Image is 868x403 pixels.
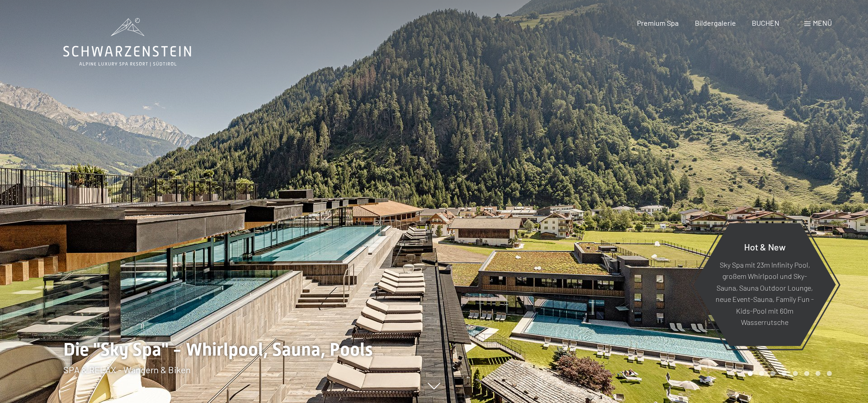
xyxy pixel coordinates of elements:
div: Carousel Page 3 [770,371,775,376]
a: Hot & New Sky Spa mit 23m Infinity Pool, großem Whirlpool und Sky-Sauna, Sauna Outdoor Lounge, ne... [693,222,836,347]
span: Menü [813,19,832,27]
p: Sky Spa mit 23m Infinity Pool, großem Whirlpool und Sky-Sauna, Sauna Outdoor Lounge, neue Event-S... [716,259,814,328]
div: Carousel Page 7 [816,371,821,376]
div: Carousel Page 8 [827,371,832,376]
span: Hot & New [744,241,786,252]
a: BUCHEN [752,19,779,27]
div: Carousel Page 5 [793,371,798,376]
div: Carousel Page 2 [759,371,764,376]
div: Carousel Pagination [745,371,832,376]
div: Carousel Page 4 [782,371,787,376]
a: Premium Spa [637,19,679,27]
div: Carousel Page 1 (Current Slide) [748,371,753,376]
a: Bildergalerie [695,19,736,27]
div: Carousel Page 6 [804,371,809,376]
